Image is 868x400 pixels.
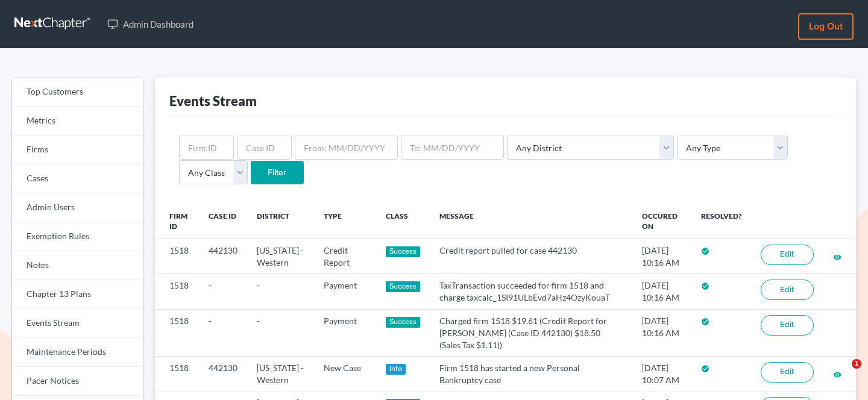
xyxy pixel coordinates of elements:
th: Occured On [632,204,691,239]
a: Log out [798,13,854,40]
td: 1518 [155,274,200,309]
input: Case ID [237,136,292,160]
td: - [199,274,247,309]
a: Cases [12,164,143,193]
iframe: Intercom live chat [827,359,856,388]
a: Edit [761,280,814,300]
i: check_circle [701,282,709,290]
a: Chapter 13 Plans [12,280,143,309]
td: - [247,309,313,356]
td: TaxTransaction succeeded for firm 1518 and charge taxcalc_1SI91ULbEvd7aHz4OzyKouaT [430,274,632,309]
i: visibility [833,253,841,261]
td: Payment [314,274,376,309]
i: check_circle [701,317,709,326]
td: 1518 [155,239,200,274]
a: Exemption Rules [12,222,143,251]
a: Top Customers [12,78,143,107]
th: Type [314,204,376,239]
div: Info [386,364,406,375]
td: [DATE] 10:07 AM [632,357,691,392]
input: Firm ID [179,136,234,160]
div: Success [386,246,421,257]
td: [DATE] 10:16 AM [632,274,691,309]
td: 442130 [199,357,247,392]
a: Pacer Notices [12,367,143,396]
td: [DATE] 10:16 AM [632,309,691,356]
div: Events Stream [169,92,257,110]
span: 1 [852,359,861,369]
td: Credit report pulled for case 442130 [430,239,632,274]
a: Edit [761,362,814,383]
td: Charged firm 1518 $19.61 (Credit Report for [PERSON_NAME] (Case ID 442130) $18.50 (Sales Tax $1.11)) [430,309,632,356]
td: 1518 [155,309,200,356]
td: Payment [314,309,376,356]
a: Edit [761,245,814,265]
td: Credit Report [314,239,376,274]
div: Success [386,317,421,328]
th: Case ID [199,204,247,239]
a: Events Stream [12,309,143,338]
td: - [199,309,247,356]
div: Success [386,281,421,292]
input: From: MM/DD/YYYY [295,136,398,160]
th: Message [430,204,632,239]
td: Firm 1518 has started a new Personal Bankruptcy case [430,357,632,392]
a: Metrics [12,107,143,136]
a: Maintenance Periods [12,338,143,367]
th: Class [376,204,430,239]
a: Edit [761,315,814,336]
i: check_circle [701,364,709,373]
input: To: MM/DD/YYYY [401,136,504,160]
td: 1518 [155,357,200,392]
a: Firms [12,136,143,164]
i: check_circle [701,247,709,255]
a: Notes [12,251,143,280]
td: [US_STATE] - Western [247,239,313,274]
th: Firm ID [155,204,200,239]
td: [DATE] 10:16 AM [632,239,691,274]
a: visibility [833,251,841,261]
td: New Case [314,357,376,392]
td: 442130 [199,239,247,274]
a: Admin Users [12,193,143,222]
td: [US_STATE] - Western [247,357,313,392]
a: Admin Dashboard [101,13,200,35]
th: Resolved? [691,204,751,239]
td: - [247,274,313,309]
th: District [247,204,313,239]
input: Filter [251,161,304,185]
